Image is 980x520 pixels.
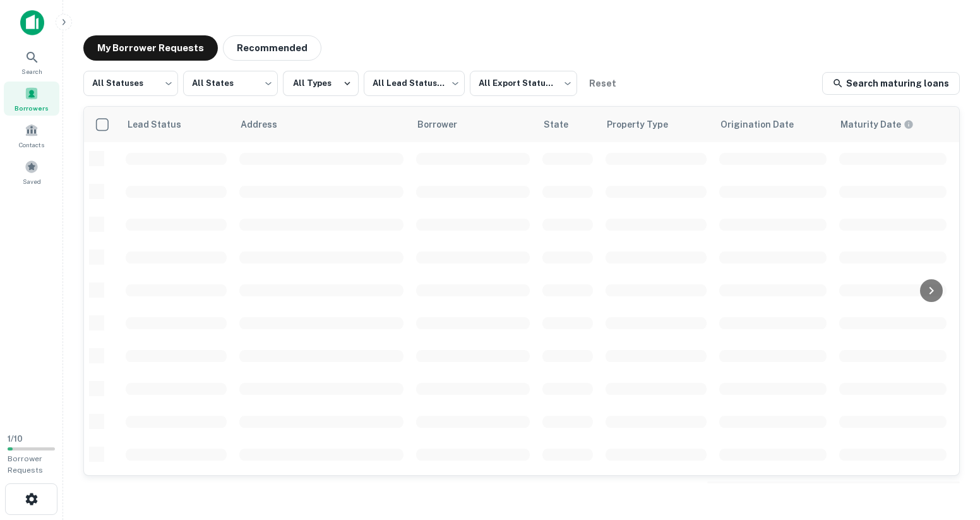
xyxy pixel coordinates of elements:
[536,107,599,142] th: State
[4,45,59,79] a: Search
[127,117,198,132] span: Lead Status
[417,117,474,132] span: Borrower
[119,107,233,142] th: Lead Status
[582,71,623,96] button: Reset
[833,107,953,142] th: Maturity dates displayed may be estimated. Please contact the lender for the most accurate maturi...
[720,117,810,132] span: Origination Date
[19,140,44,150] span: Contacts
[544,117,585,132] span: State
[21,66,42,76] span: Search
[83,35,218,61] button: My Borrower Requests
[4,155,59,189] a: Saved
[4,82,59,116] a: Borrowers
[713,107,833,142] th: Origination Date
[20,10,44,35] img: capitalize-icon.png
[23,176,41,186] span: Saved
[840,118,930,131] span: Maturity dates displayed may be estimated. Please contact the lender for the most accurate maturi...
[233,107,410,142] th: Address
[599,107,713,142] th: Property Type
[223,35,321,61] button: Recommended
[283,71,359,96] button: All Types
[470,67,577,100] div: All Export Statuses
[83,67,178,100] div: All Statuses
[607,117,684,132] span: Property Type
[917,419,980,480] iframe: Chat Widget
[410,107,536,142] th: Borrower
[840,118,901,131] h6: Maturity Date
[364,67,465,100] div: All Lead Statuses
[4,118,59,152] a: Contacts
[8,454,43,475] span: Borrower Requests
[183,67,278,100] div: All States
[8,434,23,444] span: 1 / 10
[840,118,914,131] div: Maturity dates displayed may be estimated. Please contact the lender for the most accurate maturi...
[15,103,49,113] span: Borrowers
[241,117,294,132] span: Address
[822,72,960,95] a: Search maturing loans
